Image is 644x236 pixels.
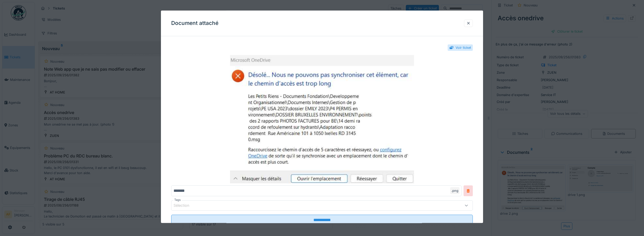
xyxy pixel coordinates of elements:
[174,203,197,209] div: Sélection
[173,198,182,202] label: Tags
[171,20,218,26] h3: Document attaché
[450,187,459,194] div: .png
[171,55,473,184] img: 6ec240ff-be99-4491-9084-0e850cd72b52-drive%202.png
[456,45,471,50] div: Voir ticket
